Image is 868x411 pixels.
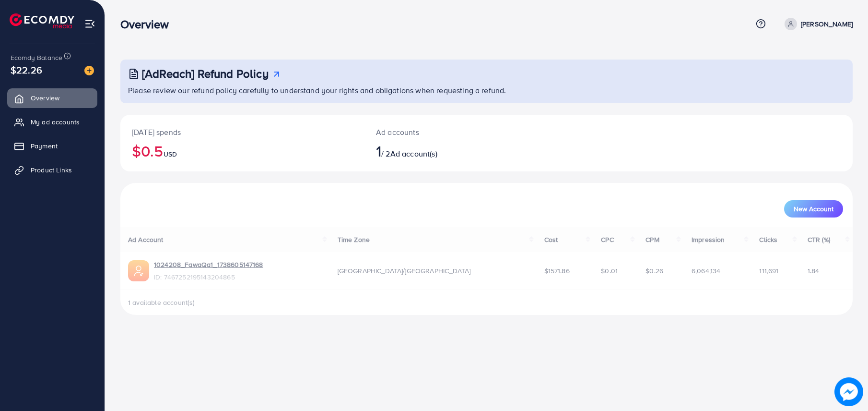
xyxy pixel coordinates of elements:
[132,142,353,160] h2: $0.5
[7,88,97,108] a: Overview
[31,141,58,151] span: Payment
[801,18,853,30] p: [PERSON_NAME]
[390,148,437,159] span: Ad account(s)
[376,140,381,162] span: 1
[376,142,536,160] h2: / 2
[794,205,833,212] span: New Account
[128,85,847,96] p: Please review our refund policy carefully to understand your rights and obligations when requesti...
[376,126,536,138] p: Ad accounts
[120,17,176,31] h3: Overview
[31,117,80,127] span: My ad accounts
[142,67,269,81] h3: [AdReach] Refund Policy
[31,165,72,175] span: Product Links
[7,160,97,180] a: Product Links
[132,126,353,138] p: [DATE] spends
[7,136,97,156] a: Payment
[10,13,74,28] img: logo
[84,18,95,29] img: menu
[11,63,42,77] span: $22.26
[164,149,177,159] span: USD
[781,18,853,30] a: [PERSON_NAME]
[31,93,59,103] span: Overview
[7,112,97,132] a: My ad accounts
[11,53,62,62] span: Ecomdy Balance
[835,378,863,406] img: image
[784,200,843,218] button: New Account
[84,66,94,75] img: image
